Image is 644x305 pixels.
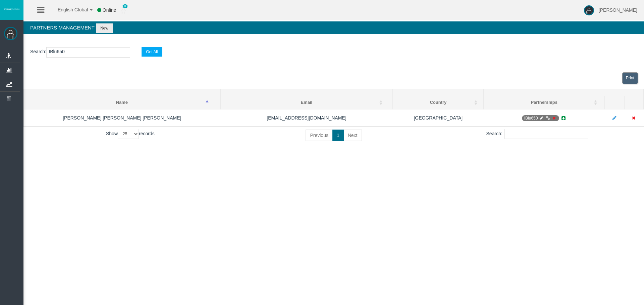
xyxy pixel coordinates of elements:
i: Add new Partnership [560,116,567,121]
select: Showrecords [118,129,139,139]
label: Search: [486,129,588,139]
input: Search: [504,129,588,139]
span: Print [626,76,634,80]
p: : [30,47,637,58]
a: Next [343,130,362,141]
button: New [96,23,113,33]
th: Name: activate to sort column descending [24,96,220,109]
th: Partnerships: activate to sort column ascending [483,96,604,109]
span: Online [103,7,116,13]
span: IB [522,115,559,121]
i: Deactivate Partnership [551,116,556,120]
a: Previous [306,130,332,141]
img: logo.svg [3,8,20,10]
th: Country: activate to sort column ascending [393,96,483,109]
label: Search [30,48,45,56]
span: English Global [49,7,88,12]
td: [GEOGRAPHIC_DATA] [393,109,483,127]
label: Show records [106,129,155,139]
span: 0 [122,4,128,8]
img: user_small.png [121,7,126,14]
span: Partners Management [30,25,95,30]
button: Get All [142,47,162,57]
td: [EMAIL_ADDRESS][DOMAIN_NAME] [220,109,393,127]
i: Manage Partnership [539,116,544,120]
i: Generate Direct Link [545,116,550,120]
th: Email: activate to sort column ascending [220,96,393,109]
a: 1 [332,130,344,141]
span: [PERSON_NAME] [599,7,637,13]
td: [PERSON_NAME] [PERSON_NAME] [PERSON_NAME] [24,109,220,127]
img: user-image [584,5,594,15]
a: View print view [622,72,638,84]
